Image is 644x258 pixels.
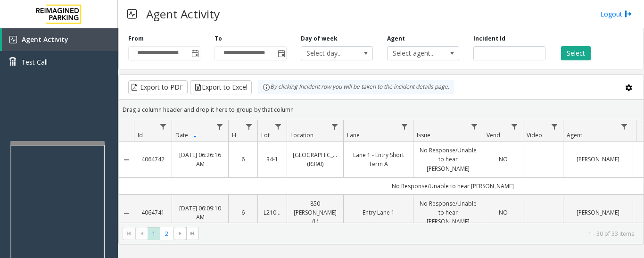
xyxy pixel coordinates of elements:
h3: Agent Activity [141,2,224,25]
a: NO [489,155,517,164]
a: Date Filter Menu [214,120,226,133]
span: Sortable [191,132,199,139]
span: Select day... [301,47,358,60]
a: [GEOGRAPHIC_DATA] (R390) [293,150,338,168]
label: Day of week [301,34,338,43]
a: Lane Filter Menu [398,120,411,133]
span: Issue [417,131,430,139]
a: Entry Lane 1 [349,208,407,217]
span: NO [499,208,508,216]
a: [PERSON_NAME] [569,208,627,217]
button: Export to Excel [190,80,252,94]
span: NO [499,155,508,163]
span: Go to the last page [186,227,199,240]
a: L21091600 [264,208,281,217]
a: R4-1 [264,155,281,164]
span: Vend [487,131,500,139]
span: Toggle popup [190,47,200,60]
a: Location Filter Menu [329,120,341,133]
a: 6 [234,155,252,164]
span: Test Call [21,57,48,67]
div: By clicking Incident row you will be taken to the incident details page. [258,80,454,94]
a: 850 [PERSON_NAME] (L) [293,199,338,226]
img: logout [625,9,632,19]
a: 6 [234,208,252,217]
img: pageIcon [127,2,137,25]
span: Page 2 [160,227,173,240]
span: Go to the last page [189,230,196,237]
a: 4064742 [140,155,166,164]
span: Lane [347,131,360,139]
button: Select [561,46,591,60]
span: Video [527,131,542,139]
span: H [232,131,236,139]
span: Id [138,131,143,139]
span: Location [290,131,314,139]
a: Lot Filter Menu [272,120,285,133]
img: infoIcon.svg [263,83,270,91]
label: Agent [387,34,405,43]
a: Collapse Details [119,209,134,217]
label: To [215,34,222,43]
span: Agent Activity [22,35,68,44]
a: 4064741 [140,208,166,217]
span: Select agent... [388,47,445,60]
span: Go to the next page [176,230,184,237]
div: Drag a column header and drop it here to group by that column [119,101,644,118]
a: Vend Filter Menu [508,120,521,133]
span: Toggle popup [276,47,286,60]
a: No Response/Unable to hear [PERSON_NAME] [419,146,477,173]
label: From [128,34,144,43]
div: Data table [119,120,644,223]
kendo-pager-info: 1 - 30 of 33 items [205,230,634,238]
a: Issue Filter Menu [468,120,481,133]
a: NO [489,208,517,217]
span: Page 1 [148,227,160,240]
a: H Filter Menu [243,120,256,133]
a: Id Filter Menu [157,120,170,133]
span: Lot [261,131,270,139]
span: Date [175,131,188,139]
span: Agent [567,131,582,139]
a: Agent Filter Menu [618,120,631,133]
a: Collapse Details [119,156,134,164]
label: Incident Id [473,34,505,43]
a: Logout [600,9,632,19]
a: Lane 1 - Entry Short Term A [349,150,407,168]
a: No Response/Unable to hear [PERSON_NAME] [419,199,477,226]
a: [DATE] 06:09:10 AM [178,204,223,222]
span: Go to the next page [173,227,186,240]
img: 'icon' [9,36,17,43]
a: Agent Activity [2,28,118,51]
button: Export to PDF [128,80,188,94]
a: [PERSON_NAME] [569,155,627,164]
a: Video Filter Menu [548,120,561,133]
a: [DATE] 06:26:16 AM [178,150,223,168]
